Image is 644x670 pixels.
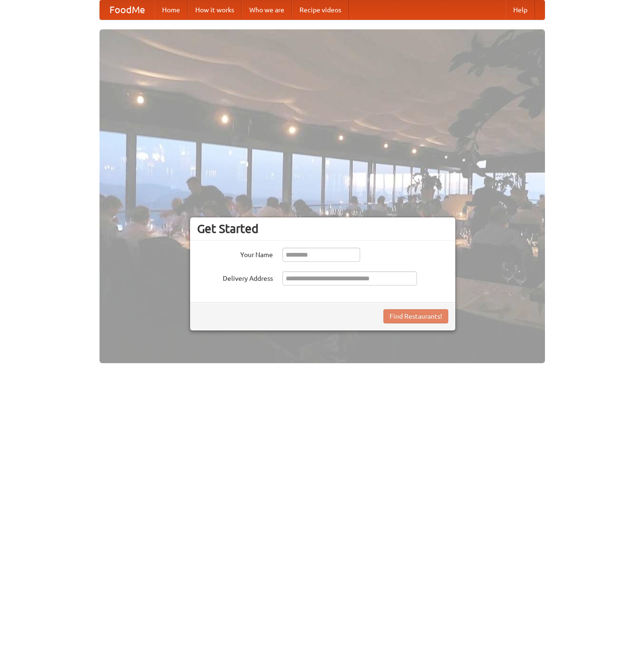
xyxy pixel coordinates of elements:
[154,0,188,19] a: Home
[506,0,535,19] a: Help
[197,271,273,283] label: Delivery Address
[197,222,448,236] h3: Get Started
[188,0,242,19] a: How it works
[197,248,273,259] label: Your Name
[292,0,349,19] a: Recipe videos
[383,309,448,323] button: Find Restaurants!
[242,0,292,19] a: Who we are
[100,0,154,19] a: FoodMe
